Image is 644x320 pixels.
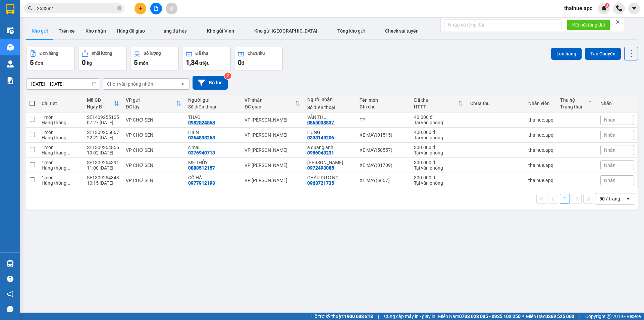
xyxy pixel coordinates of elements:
button: Chưa thu0đ [234,47,283,71]
div: 1 món [42,115,80,120]
div: VP [PERSON_NAME] [245,163,301,168]
span: 3 [606,3,608,8]
div: SE1309254855 [87,145,119,150]
strong: 0708 023 035 - 0935 103 250 [459,314,521,319]
div: SE1309254391 [87,160,119,165]
div: VP CHỢ SEN [126,147,182,153]
span: đ [241,60,244,66]
div: Đã thu [196,51,208,56]
div: c mai [188,145,238,150]
div: Người nhận [307,97,353,102]
div: Hàng thông thường [42,150,80,155]
div: VP nhận [245,97,295,103]
span: question-circle [7,276,13,282]
span: | [579,313,580,320]
div: Hàng thông thường [42,165,80,171]
div: 0364898268 [188,135,215,140]
th: Toggle SortBy [557,95,597,112]
div: Người gửi [188,97,238,103]
div: Chọn văn phòng nhận [107,81,153,87]
div: VP [PERSON_NAME] [245,147,301,153]
img: warehouse-icon [7,60,14,67]
div: Mã GD [87,97,114,103]
div: Tại văn phòng [414,165,464,171]
span: Nhãn [604,147,615,153]
span: search [28,6,33,11]
strong: 0369 525 060 [545,314,574,319]
div: thaihue.apq [528,178,553,183]
div: Nhãn [600,101,634,106]
div: 0977912193 [188,180,215,186]
button: Kho nhận [80,23,111,39]
div: 0972493085 [307,165,334,171]
span: ... [66,150,70,155]
div: 0888512157 [188,165,215,171]
button: 1 [560,194,570,204]
span: close-circle [117,6,121,10]
img: logo-vxr [6,4,14,14]
span: ... [66,180,70,186]
span: Miền Nam [438,313,521,320]
img: phone-icon [616,5,622,11]
div: Hàng thông thường [42,180,80,186]
div: Thu hộ [560,97,588,103]
div: 0865038837 [307,120,334,125]
button: Kết nối tổng đài [567,19,610,30]
div: 1 món [42,160,80,165]
th: Toggle SortBy [241,95,304,112]
button: caret-down [628,3,640,14]
div: thaihue.apq [528,132,553,138]
button: Trên xe [53,23,80,39]
div: SE1409255105 [87,115,119,120]
div: MẸ THỦY [188,160,238,165]
span: Hỗ trợ kỹ thuật: [311,313,373,320]
div: Chi tiết [42,101,80,106]
span: Kết nối tổng đài [572,21,605,29]
div: thaihue.apq [528,163,553,168]
div: VP CHỢ SEN [126,132,182,138]
div: Ghi chú [360,104,407,109]
span: Tổng kho gửi [337,28,365,34]
button: Đã thu1,34 triệu [182,47,231,71]
span: close-circle [117,5,121,12]
div: 1 món [42,175,80,180]
svg: open [626,196,631,201]
span: notification [7,291,13,297]
div: 400.000 đ [414,130,464,135]
span: 0 [82,58,86,66]
div: 0982524568 [188,120,215,125]
span: plus [138,6,143,11]
div: Khối lượng [92,51,112,56]
div: 19:02 [DATE] [87,150,119,155]
button: Lên hàng [551,48,582,60]
div: ĐC lấy [126,104,176,109]
span: aim [169,6,174,11]
span: Check sai tuyến [385,28,419,34]
div: 0338145206 [307,135,334,140]
div: 0376940713 [188,150,215,155]
div: XE MÁY(6657) [360,178,407,183]
div: HÙNG [307,130,353,135]
div: VP gửi [126,97,176,103]
button: Bộ lọc [193,76,228,90]
div: VP CHỢ SEN [126,117,182,123]
th: Toggle SortBy [84,95,122,112]
span: | [378,313,379,320]
span: Kho gửi Vinh [207,28,234,34]
span: 5 [134,58,138,66]
div: HTTT [414,104,458,109]
div: HIÊN [188,130,238,135]
input: Tìm tên, số ĐT hoặc mã đơn [37,5,116,12]
span: caret-down [631,5,637,11]
div: Số điện thoại [188,104,238,109]
div: Hàng thông thường [42,135,80,140]
span: ⚪️ [522,315,524,318]
th: Toggle SortBy [122,95,185,112]
div: XE MÁY(01515) [360,132,407,138]
button: Hàng đã giao [111,23,150,39]
div: VP [PERSON_NAME] [245,117,301,123]
span: Miền Bắc [526,313,574,320]
span: Cung cấp máy in - giấy in: [384,313,436,320]
button: plus [135,3,146,14]
div: Số lượng [144,51,161,56]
